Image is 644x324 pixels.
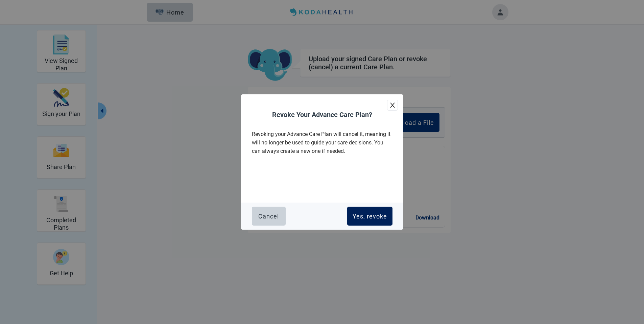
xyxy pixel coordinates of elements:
main: Main content [190,49,508,233]
div: Yes, revoke [353,213,387,219]
button: Yes, revoke [347,207,392,226]
span: close [389,102,396,109]
div: Cancel [258,213,279,219]
p: Revoking your Advance Care Plan will cancel it, meaning it will no longer be used to guide your c... [252,130,392,155]
button: Cancel [252,207,286,226]
button: close [387,100,398,111]
h2: Revoke Your Advance Care Plan? [252,111,392,119]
